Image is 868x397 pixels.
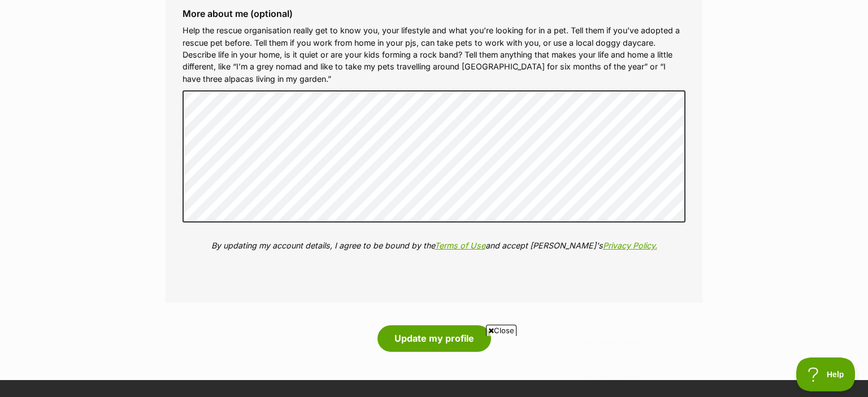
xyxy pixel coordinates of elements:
[183,8,685,19] label: More about me (optional)
[796,357,857,391] iframe: Help Scout Beacon - Open
[228,341,640,391] iframe: Advertisement
[486,325,517,336] span: Close
[183,24,685,85] p: Help the rescue organisation really get to know you, your lifestyle and what you’re looking for i...
[435,241,485,250] a: Terms of Use
[183,239,685,251] p: By updating my account details, I agree to be bound by the and accept [PERSON_NAME]'s
[377,325,491,351] button: Update my profile
[603,241,657,250] a: Privacy Policy.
